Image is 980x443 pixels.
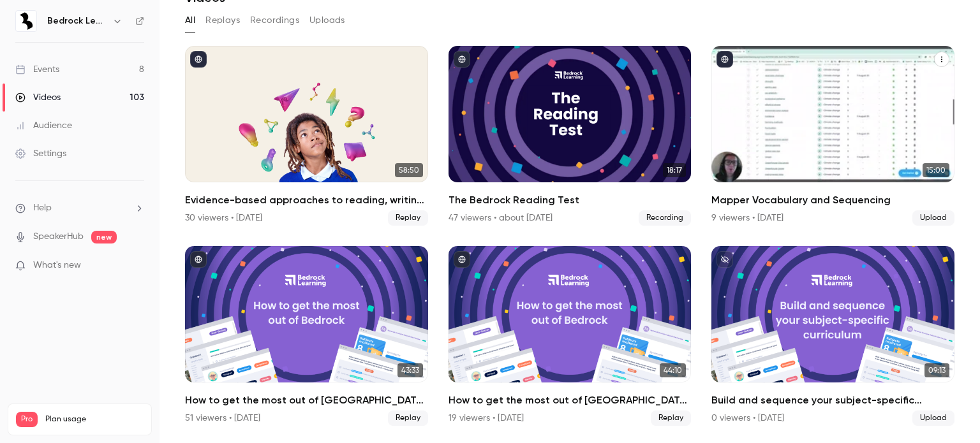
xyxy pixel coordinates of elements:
button: Uploads [309,10,345,31]
div: 19 viewers • [DATE] [449,412,524,425]
h2: Mapper Vocabulary and Sequencing [711,192,954,208]
span: Upload [912,410,954,426]
button: All [185,10,195,31]
span: Replay [651,410,691,426]
li: Evidence-based approaches to reading, writing and language in 2025/26 [185,46,428,226]
li: Mapper Vocabulary and Sequencing [711,46,954,226]
span: new [91,231,117,243]
h2: Build and sequence your subject-specific curriculum [711,393,954,408]
button: Replays [205,10,240,31]
a: 58:50Evidence-based approaches to reading, writing and language in 2025/2630 viewers • [DATE]Replay [185,46,428,226]
span: Pro [16,412,38,427]
li: How to get the most out of Bedrock next academic year [449,246,692,426]
span: Replay [388,410,428,426]
button: published [190,251,207,268]
div: Audience [15,119,72,132]
span: 15:00 [923,163,949,177]
button: published [454,251,470,268]
button: Recordings [250,10,299,31]
button: published [716,51,733,68]
button: published [190,51,207,68]
span: 18:17 [663,163,686,177]
button: published [454,51,470,68]
span: What's new [33,259,81,272]
h2: Evidence-based approaches to reading, writing and language in 2025/26 [185,192,428,208]
div: Settings [15,147,66,160]
iframe: Noticeable Trigger [129,260,144,272]
h2: How to get the most out of [GEOGRAPHIC_DATA] next academic year [185,393,428,408]
h2: How to get the most out of [GEOGRAPHIC_DATA] next academic year [449,393,692,408]
h6: Bedrock Learning [47,15,107,27]
span: Upload [912,210,954,226]
li: The Bedrock Reading Test [449,46,692,226]
li: help-dropdown-opener [15,201,144,215]
a: 44:10How to get the most out of [GEOGRAPHIC_DATA] next academic year19 viewers • [DATE]Replay [449,246,692,426]
span: 43:33 [397,363,423,377]
div: 9 viewers • [DATE] [711,212,783,224]
span: 58:50 [395,163,423,177]
a: 15:00Mapper Vocabulary and Sequencing9 viewers • [DATE]Upload [711,46,954,226]
span: 44:10 [660,363,686,377]
span: Replay [388,210,428,226]
div: 51 viewers • [DATE] [185,412,260,425]
span: Recording [639,210,691,226]
a: 09:13Build and sequence your subject-specific curriculum0 viewers • [DATE]Upload [711,246,954,426]
span: 09:13 [924,363,949,377]
div: Videos [15,91,61,104]
a: SpeakerHub [33,230,84,243]
h2: The Bedrock Reading Test [449,192,692,208]
a: 18:17The Bedrock Reading Test47 viewers • about [DATE]Recording [449,46,692,226]
span: Help [33,201,52,215]
li: How to get the most out of Bedrock next academic year [185,246,428,426]
img: Bedrock Learning [16,11,36,31]
a: 43:33How to get the most out of [GEOGRAPHIC_DATA] next academic year51 viewers • [DATE]Replay [185,246,428,426]
div: 47 viewers • about [DATE] [449,212,553,224]
div: 30 viewers • [DATE] [185,212,262,224]
button: unpublished [716,251,733,268]
div: Events [15,63,59,76]
span: Plan usage [45,414,144,425]
li: Build and sequence your subject-specific curriculum [711,246,954,426]
div: 0 viewers • [DATE] [711,412,784,425]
